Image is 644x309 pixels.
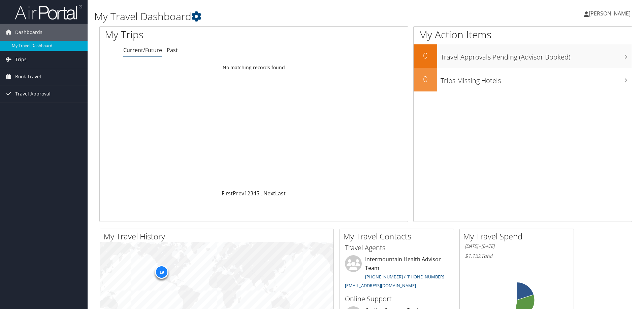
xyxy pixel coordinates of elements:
[589,10,631,17] span: [PERSON_NAME]
[263,190,275,197] a: Next
[465,243,569,249] h6: [DATE] - [DATE]
[250,190,253,197] a: 3
[584,3,637,24] a: [PERSON_NAME]
[259,190,263,197] span: …
[167,46,178,54] a: Past
[253,190,256,197] a: 4
[15,68,41,85] span: Book Travel
[463,231,574,242] h2: My Travel Spend
[15,85,51,102] span: Travel Approval
[465,252,569,260] h6: Total
[343,231,454,242] h2: My Travel Contacts
[256,190,259,197] a: 5
[465,252,481,260] span: $1,132
[123,46,162,54] a: Current/Future
[414,28,632,42] h1: My Action Items
[345,282,416,288] a: [EMAIL_ADDRESS][DOMAIN_NAME]
[100,62,408,74] td: No matching records found
[441,49,632,62] h3: Travel Approvals Pending (Advisor Booked)
[94,9,456,24] h1: My Travel Dashboard
[222,190,233,197] a: First
[414,68,632,91] a: 0Trips Missing Hotels
[233,190,244,197] a: Prev
[247,190,250,197] a: 2
[155,265,168,279] div: 19
[105,28,275,42] h1: My Trips
[275,190,286,197] a: Last
[15,4,82,20] img: airportal-logo.png
[103,231,333,242] h2: My Travel History
[414,73,437,85] h2: 0
[414,44,632,68] a: 0Travel Approvals Pending (Advisor Booked)
[15,51,27,68] span: Trips
[15,24,42,41] span: Dashboards
[365,274,444,280] a: [PHONE_NUMBER] / [PHONE_NUMBER]
[414,50,437,61] h2: 0
[342,255,452,291] li: Intermountain Health Advisor Team
[244,190,247,197] a: 1
[345,294,449,304] h3: Online Support
[441,73,632,85] h3: Trips Missing Hotels
[345,243,449,253] h3: Travel Agents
